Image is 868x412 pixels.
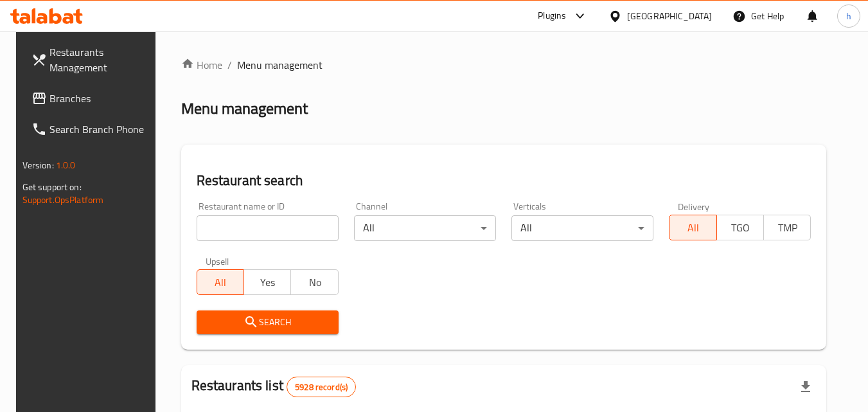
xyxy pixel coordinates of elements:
span: All [202,273,239,292]
a: Support.OpsPlatform [22,192,104,208]
div: Plugins [538,8,566,24]
span: TMP [769,219,806,237]
input: Search for restaurant name or ID.. [197,215,339,241]
span: Menu management [237,57,323,73]
div: All [354,215,496,241]
a: Restaurants Management [21,37,161,83]
span: 1.0.0 [56,157,76,174]
button: All [197,269,244,295]
span: No [296,273,333,292]
a: Branches [21,83,161,114]
span: Yes [249,273,286,292]
h2: Menu management [181,98,308,119]
span: 5928 record(s) [287,381,355,393]
span: Version: [22,157,54,174]
label: Upsell [206,256,229,265]
button: Search [197,310,339,334]
button: All [669,215,716,240]
span: Branches [49,91,151,106]
div: [GEOGRAPHIC_DATA] [627,9,712,23]
span: h [846,9,851,23]
h2: Restaurants list [191,376,357,397]
span: Search [207,314,328,330]
nav: breadcrumb [181,57,827,73]
h2: Restaurant search [197,171,811,190]
button: Yes [244,269,291,295]
div: All [511,215,653,241]
li: / [227,57,232,73]
span: Restaurants Management [49,44,151,75]
span: All [675,219,711,237]
span: Search Branch Phone [49,121,151,137]
button: TGO [716,215,764,240]
div: Total records count [287,377,356,397]
label: Delivery [678,202,710,211]
button: No [290,269,338,295]
a: Home [181,57,222,73]
a: Search Branch Phone [21,114,161,145]
button: TMP [763,215,811,240]
span: Get support on: [22,179,82,195]
div: Export file [790,372,821,402]
span: TGO [722,219,759,237]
